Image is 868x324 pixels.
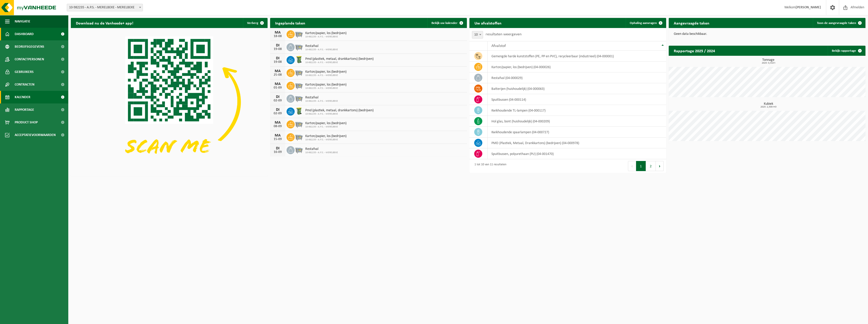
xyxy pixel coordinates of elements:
h2: Aangevraagde taken [669,18,714,28]
img: WB-2500-GAL-GY-01 [295,145,303,154]
span: 2025: 2,500 m3 [671,106,865,108]
label: resultaten weergeven [486,32,522,36]
span: 10 [472,31,483,38]
img: WB-2500-GAL-GY-01 [295,42,303,51]
h3: Tonnage [671,58,865,64]
div: 18-08 [273,35,283,38]
img: WB-0240-HPE-GN-50 [295,107,303,115]
span: Contactpersonen [15,53,44,66]
div: 1 tot 10 van 11 resultaten [472,160,506,172]
span: Pmd (plastiek, metaal, drankkartons) (bedrijven) [305,57,374,61]
span: Karton/papier, los (bedrijven) [305,31,346,35]
span: 10-982235 - A.P.S. - MERELBEKE [305,151,338,154]
div: 01-09 [273,86,283,90]
button: Verberg [243,18,267,28]
div: DI [273,43,283,47]
div: 25-08 [273,73,283,77]
div: MA [273,82,283,86]
span: 10-982235 - A.P.S. - MERELBEKE [305,87,346,90]
div: MA [273,133,283,138]
span: Karton/papier, los (bedrijven) [305,134,346,138]
span: Acceptatievoorwaarden [15,129,56,141]
td: kwikhoudende spaarlampen (04-000727) [488,127,666,138]
span: 2025: 0,310 t [671,62,865,64]
img: WB-0240-HPE-GN-50 [295,55,303,64]
img: WB-2500-GAL-GY-01 [295,30,303,38]
span: 10-982235 - A.P.S. - MERELBEKE [305,113,374,116]
span: 10-982235 - A.P.S. - MERELBEKE [305,138,346,141]
td: restafval (04-000029) [488,72,666,83]
span: Pmd (plastiek, metaal, drankkartons) (bedrijven) [305,109,374,113]
button: Next [656,161,664,171]
span: Restafval [305,96,338,100]
span: Karton/papier, los (bedrijven) [305,70,346,74]
div: MA [273,121,283,125]
button: 1 [636,161,646,171]
span: Gebruikers [15,66,34,78]
span: 10-982235 - A.P.S. - MERELBEKE - MERELBEKE [67,4,143,11]
td: karton/papier, los (bedrijven) (04-000026) [488,62,666,72]
a: Bekijk uw kalender [427,18,466,28]
td: spuitbussen (04-000114) [488,94,666,105]
button: Previous [628,161,636,171]
strong: [PERSON_NAME] [796,6,821,9]
td: kwikhoudende TL-lampen (04-000117) [488,105,666,116]
span: Bedrijfsgegevens [15,40,44,53]
a: Ophaling aanvragen [626,18,666,28]
img: WB-2500-GAL-GY-01 [295,94,303,102]
span: Restafval [305,147,338,151]
span: 10-982235 - A.P.S. - MERELBEKE [305,61,374,64]
h2: Download nu de Vanheede+ app! [71,18,138,28]
h2: Uw afvalstoffen [469,18,507,28]
span: Kalender [15,91,30,103]
a: Toon de aangevraagde taken [813,18,865,28]
td: gemengde harde kunststoffen (PE, PP en PVC), recycleerbaar (industrieel) (04-000001) [488,51,666,62]
div: 16-09 [273,150,283,154]
td: hol glas, bont (huishoudelijk) (04-000209) [488,116,666,127]
div: DI [273,146,283,150]
span: Contracten [15,78,34,91]
div: DI [273,108,283,112]
div: DI [273,95,283,99]
div: 02-09 [273,112,283,115]
span: 10 [472,31,483,39]
span: 10-982235 - A.P.S. - MERELBEKE [305,35,346,38]
span: Bekijk uw kalender [431,21,458,25]
span: Product Shop [15,116,38,129]
span: Ophaling aanvragen [630,21,657,25]
img: WB-2500-GAL-GY-01 [295,81,303,90]
span: Dashboard [15,28,34,40]
span: Afvalstof [491,44,506,48]
div: DI [273,56,283,60]
img: WB-2500-GAL-GY-01 [295,132,303,141]
h2: Rapportage 2025 / 2024 [669,46,720,56]
h3: Kubiek [671,102,865,108]
div: 02-09 [273,99,283,102]
span: Karton/papier, los (bedrijven) [305,83,346,87]
span: 10-982235 - A.P.S. - MERELBEKE [305,125,346,128]
span: Restafval [305,44,338,48]
div: 19-08 [273,60,283,64]
div: MA [273,31,283,35]
span: 10-982235 - A.P.S. - MERELBEKE [305,48,338,51]
img: Download de VHEPlus App [71,28,268,175]
img: WB-2500-GAL-GY-01 [295,68,303,77]
div: 15-09 [273,138,283,141]
span: 10-982235 - A.P.S. - MERELBEKE [305,100,338,103]
span: Navigatie [15,15,30,28]
span: Karton/papier, los (bedrijven) [305,121,346,125]
td: PMD (Plastiek, Metaal, Drankkartons) (bedrijven) (04-000978) [488,138,666,148]
div: MA [273,69,283,73]
div: 08-09 [273,125,283,128]
h2: Ingeplande taken [270,18,310,28]
p: Geen data beschikbaar. [674,32,860,36]
img: WB-2500-GAL-GY-01 [295,120,303,128]
span: Rapportage [15,103,34,116]
div: 19-08 [273,47,283,51]
span: 10-982235 - A.P.S. - MERELBEKE - MERELBEKE [67,4,143,11]
button: 2 [646,161,656,171]
a: Bekijk rapportage [828,46,865,56]
span: 10-982235 - A.P.S. - MERELBEKE [305,74,346,77]
td: batterijen (huishoudelijk) (04-000063) [488,83,666,94]
td: spuitbussen, polyurethaan (PU) (04-001470) [488,148,666,159]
